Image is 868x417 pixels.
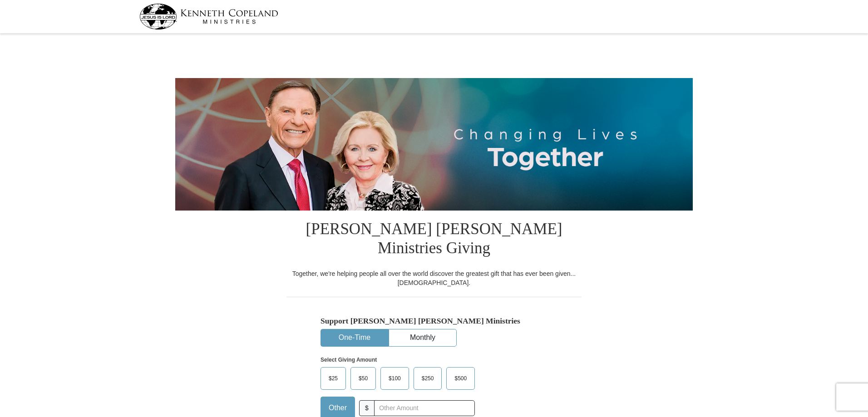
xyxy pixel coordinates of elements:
h1: [PERSON_NAME] [PERSON_NAME] Ministries Giving [286,211,582,269]
span: Other [324,401,351,415]
span: $25 [324,372,342,385]
span: $250 [417,372,439,385]
h5: Support [PERSON_NAME] [PERSON_NAME] Ministries [321,316,547,326]
button: Monthly [389,329,456,346]
strong: Select Giving Amount [321,357,377,363]
div: Together, we're helping people all over the world discover the greatest gift that has ever been g... [286,269,582,287]
span: $ [359,400,375,416]
span: $500 [450,372,471,385]
input: Other Amount [374,400,475,416]
img: kcm-header-logo.svg [139,4,278,29]
span: $100 [384,372,405,385]
span: $50 [354,372,372,385]
button: One-Time [321,329,388,346]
